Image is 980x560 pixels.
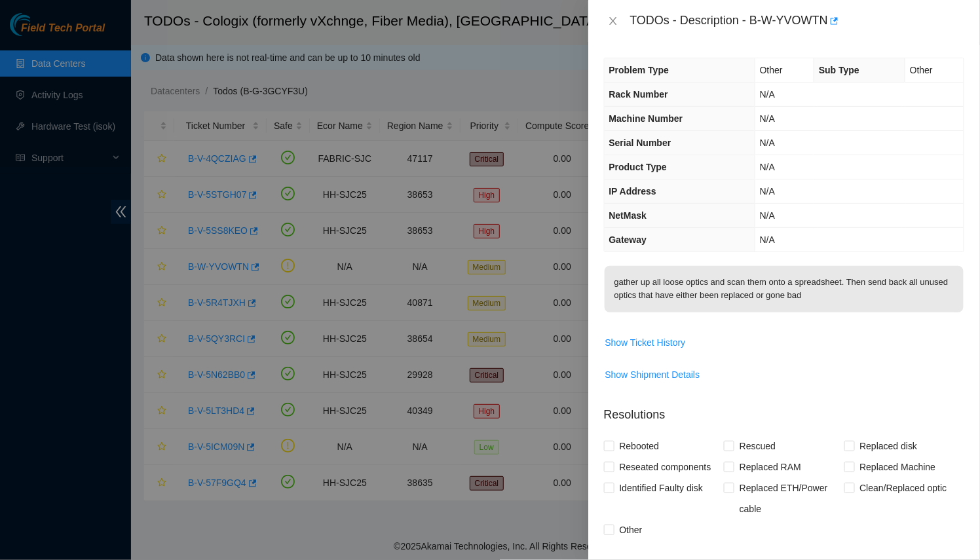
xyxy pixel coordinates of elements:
[604,396,964,424] p: Resolutions
[760,65,783,75] span: Other
[855,477,952,498] span: Clean/Replaced optic
[605,332,687,353] button: Show Ticket History
[855,457,941,477] span: Replaced Machine
[609,89,668,100] span: Rack Number
[760,138,775,148] span: N/A
[609,210,647,221] span: NetMask
[614,436,665,457] span: Rebooted
[609,138,671,148] span: Serial Number
[614,519,648,540] span: Other
[605,335,686,350] span: Show Ticket History
[760,89,775,100] span: N/A
[760,113,775,124] span: N/A
[608,16,618,26] span: close
[605,266,964,312] p: gather up all loose optics and scan them onto a spreadsheet. Then send back all unused optics tha...
[609,65,669,75] span: Problem Type
[855,436,923,457] span: Replaced disk
[614,457,717,477] span: Reseated components
[734,457,806,477] span: Replaced RAM
[734,477,844,519] span: Replaced ETH/Power cable
[734,436,781,457] span: Rescued
[605,367,700,382] span: Show Shipment Details
[910,65,933,75] span: Other
[609,186,656,196] span: IP Address
[819,65,859,75] span: Sub Type
[609,113,683,124] span: Machine Number
[614,477,709,498] span: Identified Faulty disk
[605,364,701,385] button: Show Shipment Details
[760,162,775,172] span: N/A
[760,186,775,196] span: N/A
[760,210,775,221] span: N/A
[609,234,647,245] span: Gateway
[630,10,964,31] div: TODOs - Description - B-W-YVOWTN
[609,162,667,172] span: Product Type
[604,15,622,28] button: Close
[760,234,775,245] span: N/A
